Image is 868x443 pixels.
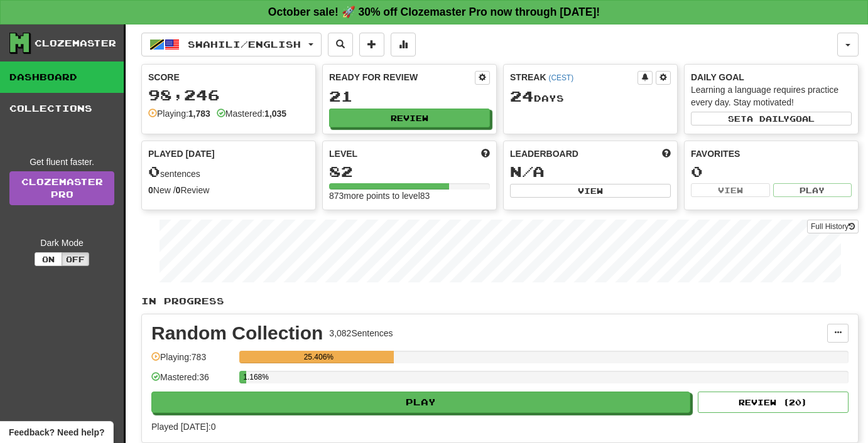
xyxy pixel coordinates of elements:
[151,392,690,413] button: Play
[691,112,852,125] button: Seta dailygoal
[148,185,153,195] strong: 0
[243,371,246,383] div: 1.168%
[148,147,215,160] span: Played [DATE]
[151,351,233,371] div: Playing: 783
[62,252,89,266] button: Off
[151,371,233,392] div: Mastered: 36
[747,114,789,123] span: a daily
[141,295,859,307] p: In Progress
[510,184,671,198] button: View
[9,171,114,205] a: ClozemasterPro
[807,220,859,233] button: Full History
[329,109,490,127] button: Review
[243,351,394,363] div: 25.406%
[148,107,210,120] div: Playing:
[510,147,578,160] span: Leaderboard
[9,426,104,439] span: Open feedback widget
[329,327,393,339] div: 3,082 Sentences
[773,183,852,197] button: Play
[481,147,490,160] span: Score more points to level up
[391,33,416,56] button: More stats
[510,71,637,83] div: Streak
[9,156,114,168] div: Get fluent faster.
[329,71,475,83] div: Ready for Review
[9,237,114,249] div: Dark Mode
[548,73,573,82] a: (CEST)
[148,87,309,103] div: 98,246
[141,33,322,56] button: Swahili/English
[691,71,852,83] div: Daily Goal
[329,88,490,104] div: 21
[691,164,852,179] div: 0
[188,39,301,50] span: Swahili / English
[264,109,286,119] strong: 1,035
[329,189,490,202] div: 873 more points to level 83
[510,87,534,105] span: 24
[148,71,309,83] div: Score
[35,252,62,266] button: On
[691,83,852,109] div: Learning a language requires practice every day. Stay motivated!
[148,184,309,196] div: New / Review
[151,422,215,432] span: Played [DATE]: 0
[698,392,849,413] button: Review (20)
[35,37,116,50] div: Clozemaster
[176,185,181,195] strong: 0
[510,88,671,105] div: Day s
[691,183,770,197] button: View
[329,147,357,160] span: Level
[217,107,286,120] div: Mastered:
[148,163,160,180] span: 0
[268,6,600,18] strong: October sale! 🚀 30% off Clozemaster Pro now through [DATE]!
[691,147,852,160] div: Favorites
[329,164,490,179] div: 82
[662,147,671,160] span: This week in points, UTC
[188,109,210,119] strong: 1,783
[151,324,323,343] div: Random Collection
[148,164,309,180] div: sentences
[510,163,545,180] span: N/A
[359,33,384,56] button: Add sentence to collection
[328,33,353,56] button: Search sentences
